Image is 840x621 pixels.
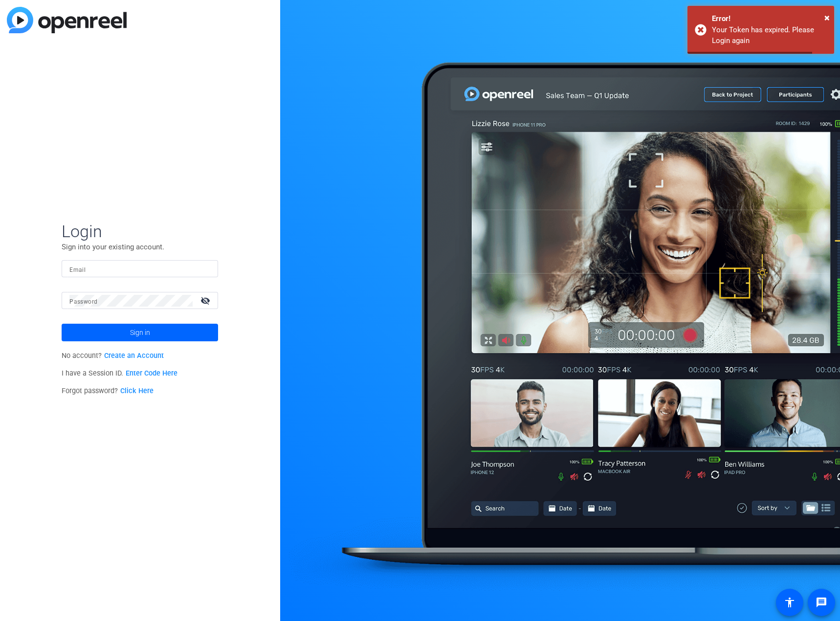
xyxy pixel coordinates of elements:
[816,597,827,608] mat-icon: message
[104,352,164,360] a: Create an Account
[824,12,830,23] span: ×
[130,320,150,345] span: Sign in
[62,352,164,360] span: No account?
[120,387,154,395] a: Click Here
[7,7,127,33] img: blue-gradient.svg
[784,597,796,608] mat-icon: accessibility
[69,298,97,305] mat-label: Password
[712,13,827,24] div: Error!
[126,369,177,377] a: Enter Code Here
[62,387,154,395] span: Forgot password?
[712,24,827,46] div: Your Token has expired. Please Login again
[62,242,218,252] p: Sign into your existing account.
[69,266,86,273] mat-label: Email
[824,10,830,25] button: Close
[195,293,218,308] mat-icon: visibility_off
[62,221,218,242] span: Login
[69,263,210,275] input: Enter Email Address
[62,369,177,377] span: I have a Session ID.
[62,324,218,341] button: Sign in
